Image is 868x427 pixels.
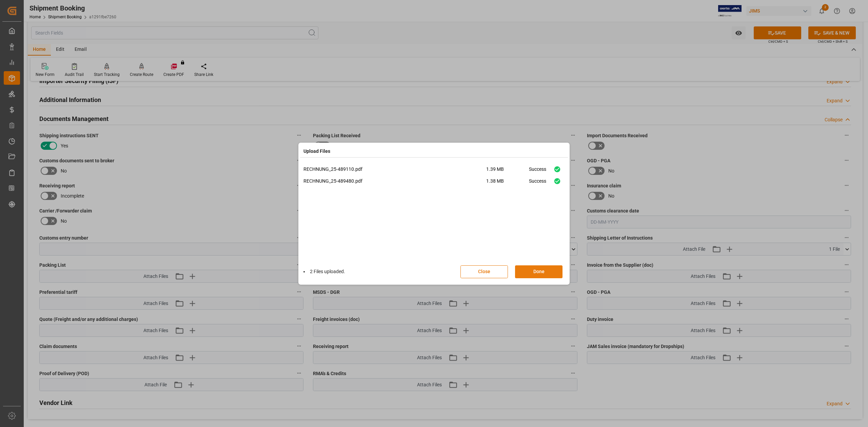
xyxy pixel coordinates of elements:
p: RECHNUNG_25-489110.pdf [303,166,486,173]
h4: Upload Files [303,148,330,155]
button: Close [460,265,508,278]
div: Success [529,178,546,189]
div: Success [529,166,546,178]
button: Done [515,265,563,278]
li: 2 Files uploaded. [303,268,345,275]
span: 1.39 MB [486,166,529,178]
span: 1.38 MB [486,178,529,189]
p: RECHNUNG_25-489480.pdf [303,178,486,185]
